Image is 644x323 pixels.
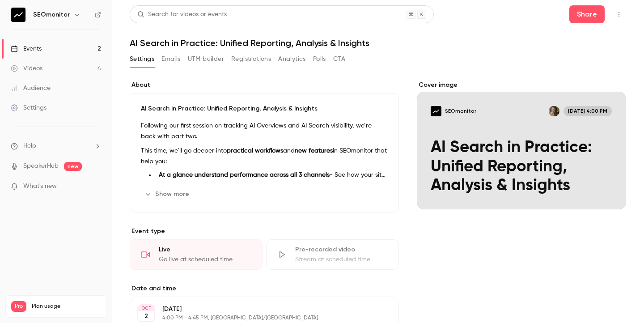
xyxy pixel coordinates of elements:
div: Pre-recorded video [295,245,388,254]
label: Date and time [130,284,399,293]
span: What's new [23,182,57,191]
div: Pre-recorded videoStream at scheduled time [266,239,399,270]
p: Following our first session on tracking AI Overviews and AI Search visibility, we’re back with pa... [141,120,388,142]
label: Cover image [417,81,626,89]
section: Cover image [417,81,626,209]
div: Search for videos or events [137,10,227,19]
p: Event type [130,227,399,236]
iframe: Noticeable Trigger [90,183,101,191]
button: Show more [141,187,195,201]
h1: AI Search in Practice: Unified Reporting, Analysis & Insights [130,38,626,48]
button: Polls [313,52,326,66]
p: This time, we’ll go deeper into and in SEOmonitor that help you: [141,145,388,167]
strong: At a glance understand performance across all 3 channels [159,172,330,178]
li: - See how your site is performing in Organic, AI Search (ChatGPT or Gemini), AI Overviews and fin... [155,170,388,180]
button: UTM builder [188,52,224,66]
div: Live [159,245,251,254]
span: Help [23,141,36,151]
span: Plan usage [32,303,101,310]
div: Stream at scheduled time [295,255,388,264]
h6: SEOmonitor [33,10,70,19]
label: About [130,81,399,89]
button: Registrations [231,52,271,66]
button: Emails [161,52,180,66]
div: Audience [11,84,51,93]
div: LiveGo live at scheduled time [130,239,263,270]
button: Analytics [278,52,306,66]
p: AI Search in Practice: Unified Reporting, Analysis & Insights [141,104,388,113]
button: Share [569,5,605,23]
div: Go live at scheduled time [159,255,251,264]
strong: practical workflows [227,148,283,154]
button: Settings [130,52,154,66]
li: help-dropdown-opener [11,141,101,151]
strong: new features [295,148,333,154]
div: Videos [11,64,42,73]
div: Events [11,44,42,53]
button: CTA [333,52,345,66]
div: Settings [11,103,47,112]
p: 4:00 PM - 4:45 PM, [GEOGRAPHIC_DATA]/[GEOGRAPHIC_DATA] [162,314,352,322]
p: 2 [144,312,148,321]
span: new [64,162,82,171]
a: SpeakerHub [23,161,59,171]
p: [DATE] [162,305,352,314]
div: OCT [138,305,154,311]
span: Pro [11,301,26,312]
img: SEOmonitor [11,8,25,22]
